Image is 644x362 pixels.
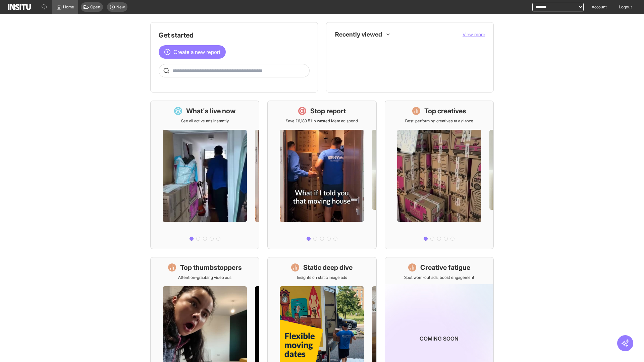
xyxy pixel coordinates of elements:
[180,263,242,272] h1: Top thumbstoppers
[463,32,485,37] span: View more
[310,106,346,116] h1: Stop report
[159,31,310,40] h1: Get started
[303,263,353,272] h1: Static deep dive
[181,118,229,124] p: See all active ads instantly
[385,101,494,249] a: Top creativesBest-performing creatives at a glance
[63,4,74,10] span: Home
[150,101,259,249] a: What's live nowSee all active ads instantly
[159,45,226,59] button: Create a new report
[173,48,220,56] span: Create a new report
[90,4,100,10] span: Open
[267,101,376,249] a: Stop reportSave £6,189.51 in wasted Meta ad spend
[463,31,485,38] button: View more
[116,4,125,10] span: New
[186,106,236,116] h1: What's live now
[286,118,358,124] p: Save £6,189.51 in wasted Meta ad spend
[8,4,31,10] img: Logo
[405,118,473,124] p: Best-performing creatives at a glance
[178,275,231,280] p: Attention-grabbing video ads
[424,106,466,116] h1: Top creatives
[297,275,347,280] p: Insights on static image ads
